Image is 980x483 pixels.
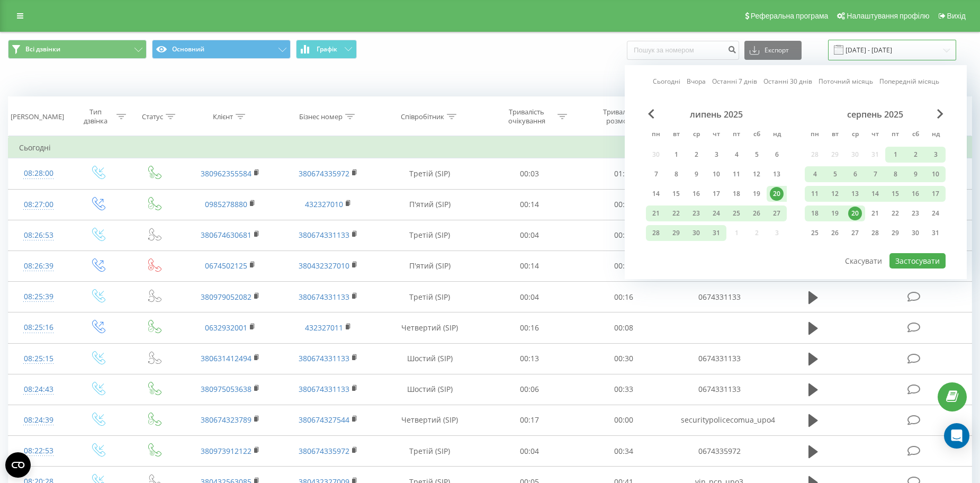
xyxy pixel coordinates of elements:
[482,436,577,467] td: 00:04
[730,207,743,220] div: 25
[377,343,482,374] td: Шостий (SIP)
[669,167,683,181] div: 8
[299,446,349,456] a: 380674335972
[929,167,942,181] div: 10
[706,166,726,182] div: чт 10 лип 2025 р.
[947,12,966,20] span: Вихід
[750,187,763,201] div: 19
[152,40,291,59] button: Основний
[848,167,862,181] div: 6
[885,166,905,182] div: пт 8 серп 2025 р.
[709,187,723,201] div: 17
[646,186,666,202] div: пн 14 лип 2025 р.
[686,186,706,202] div: ср 16 лип 2025 р.
[848,187,862,201] div: 13
[709,148,723,162] div: 3
[909,226,922,240] div: 30
[299,112,343,121] div: Бізнес номер
[925,186,946,202] div: нд 17 серп 2025 р.
[929,207,942,220] div: 24
[767,186,787,202] div: нд 20 лип 2025 р.
[686,225,706,241] div: ср 30 лип 2025 р.
[646,225,666,241] div: пн 28 лип 2025 р.
[868,187,882,201] div: 14
[649,226,663,240] div: 28
[648,127,664,143] abbr: понеділок
[925,147,946,163] div: нд 3 серп 2025 р.
[805,109,946,120] div: серпень 2025
[887,127,903,143] abbr: п’ятниця
[763,76,812,86] a: Останні 30 днів
[653,76,680,86] a: Сьогодні
[828,187,842,201] div: 12
[905,166,925,182] div: сб 9 серп 2025 р.
[670,282,768,312] td: 0674331133
[689,226,703,240] div: 30
[747,147,767,163] div: сб 5 лип 2025 р.
[730,148,743,162] div: 4
[668,127,684,143] abbr: вівторок
[706,225,726,241] div: чт 31 лип 2025 р.
[482,158,577,189] td: 00:03
[708,127,724,143] abbr: четвер
[888,148,902,162] div: 1
[885,205,905,221] div: пт 22 серп 2025 р.
[808,226,822,240] div: 25
[201,292,251,302] a: 380979052082
[299,261,349,271] a: 380432327010
[750,207,763,220] div: 26
[205,261,247,271] a: 0674502125
[142,112,163,121] div: Статус
[770,148,784,162] div: 6
[577,405,671,435] td: 00:00
[868,226,882,240] div: 28
[726,205,747,221] div: пт 25 лип 2025 р.
[767,147,787,163] div: нд 6 лип 2025 р.
[213,112,233,121] div: Клієнт
[646,109,787,120] div: липень 2025
[828,167,842,181] div: 5
[929,148,942,162] div: 3
[19,410,58,431] div: 08:24:39
[627,41,739,60] input: Пошук за номером
[482,405,577,435] td: 00:17
[726,186,747,202] div: пт 18 лип 2025 р.
[646,166,666,182] div: пн 7 лип 2025 р.
[751,12,829,20] span: Реферальна програма
[19,287,58,307] div: 08:25:39
[744,41,802,60] button: Експорт
[909,207,922,220] div: 23
[885,186,905,202] div: пт 15 серп 2025 р.
[11,112,64,121] div: [PERSON_NAME]
[845,225,865,241] div: ср 27 серп 2025 р.
[577,282,671,312] td: 00:16
[299,415,349,425] a: 380674327544
[205,323,247,333] a: 0632932001
[686,205,706,221] div: ср 23 лип 2025 р.
[905,225,925,241] div: сб 30 серп 2025 р.
[669,148,683,162] div: 1
[729,127,744,143] abbr: п’ятниця
[669,207,683,220] div: 22
[577,220,671,251] td: 00:37
[839,253,888,269] button: Скасувати
[825,205,845,221] div: вт 19 серп 2025 р.
[825,166,845,182] div: вт 5 серп 2025 р.
[666,166,686,182] div: вт 8 лип 2025 р.
[865,166,885,182] div: чт 7 серп 2025 р.
[905,205,925,221] div: сб 23 серп 2025 р.
[925,205,946,221] div: нд 24 серп 2025 р.
[730,167,743,181] div: 11
[577,189,671,220] td: 00:33
[888,167,902,181] div: 8
[401,112,444,121] div: Співробітник
[577,312,671,343] td: 00:08
[670,436,768,467] td: 0674335972
[666,147,686,163] div: вт 1 лип 2025 р.
[201,168,251,178] a: 380962355584
[648,109,654,119] span: Previous Month
[377,405,482,435] td: Четвертий (SIP)
[709,167,723,181] div: 10
[19,348,58,369] div: 08:25:15
[828,226,842,240] div: 26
